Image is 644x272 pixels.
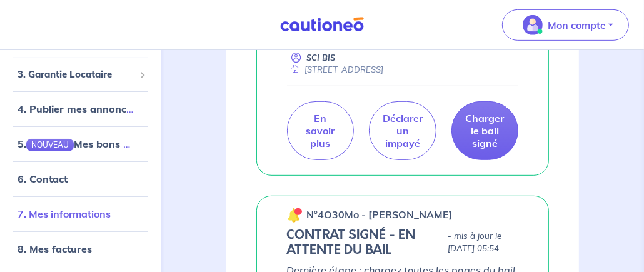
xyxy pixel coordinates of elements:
p: - mis à jour le [DATE] 05:54 [448,230,518,255]
div: 4. Publier mes annonces [5,96,156,121]
div: 3. Garantie Locataire [5,62,156,86]
a: Déclarer un impayé [369,101,436,160]
p: En savoir plus [303,112,338,149]
img: illu_account_valid_menu.svg [523,15,543,35]
div: 6. Contact [5,166,156,191]
p: Charger le bail signé [465,112,504,149]
div: 8. Mes factures [5,236,156,261]
a: 8. Mes factures [18,243,92,255]
p: SCI BIS [307,52,336,64]
span: 3. Garantie Locataire [18,67,134,81]
p: Déclarer un impayé [383,112,423,149]
button: illu_account_valid_menu.svgMon compte [502,9,629,41]
div: 5.NOUVEAUMes bons plans [5,131,156,156]
p: Mon compte [548,18,606,33]
a: 4. Publier mes annonces [18,103,137,115]
a: 7. Mes informations [18,208,111,220]
p: n°4O30Mo - [PERSON_NAME] [307,207,453,222]
a: 5.NOUVEAUMes bons plans [18,138,149,150]
img: Cautioneo [275,17,369,33]
img: 🔔 [287,208,302,223]
div: state: CONTRACT-SIGNED, Context: NEW,MAYBE-CERTIFICATE,ALONE,LESSOR-DOCUMENTS [287,228,519,258]
div: 7. Mes informations [5,201,156,226]
div: [STREET_ADDRESS] [287,64,384,76]
a: Charger le bail signé [451,101,518,160]
a: 6. Contact [18,173,68,185]
h5: CONTRAT SIGNÉ - EN ATTENTE DU BAIL [287,228,443,258]
a: En savoir plus [287,101,354,160]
